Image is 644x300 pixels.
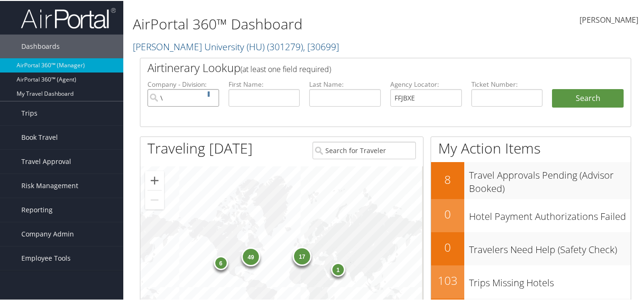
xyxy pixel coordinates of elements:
[21,221,74,245] span: Company Admin
[21,173,78,197] span: Risk Management
[303,39,339,52] span: , [ 30699 ]
[21,149,71,173] span: Travel Approval
[331,261,345,275] div: 1
[229,79,300,88] label: First Name:
[145,170,164,189] button: Zoom in
[431,231,631,264] a: 0Travelers Need Help (Safety Check)
[469,163,631,194] h3: Travel Approvals Pending (Advisor Booked)
[21,125,58,148] span: Book Travel
[431,238,464,255] h2: 0
[147,137,253,157] h1: Traveling [DATE]
[21,197,53,221] span: Reporting
[21,6,116,28] img: airportal-logo.png
[431,198,631,231] a: 0Hotel Payment Authorizations Failed
[267,39,303,52] span: ( 301279 )
[145,190,164,209] button: Zoom out
[431,205,464,221] h2: 0
[552,88,624,107] button: Search
[431,171,464,187] h2: 8
[293,246,312,265] div: 17
[431,264,631,298] a: 103Trips Missing Hotels
[313,141,416,158] input: Search for Traveler
[240,63,331,73] span: (at least one field required)
[214,255,228,269] div: 6
[469,204,631,222] h3: Hotel Payment Authorizations Failed
[431,137,631,157] h1: My Action Items
[21,245,71,269] span: Employee Tools
[580,5,638,34] a: [PERSON_NAME]
[309,79,381,88] label: Last Name:
[21,100,37,124] span: Trips
[241,246,260,265] div: 49
[133,39,339,52] a: [PERSON_NAME] University (HU)
[208,91,215,96] img: ajax-loader.gif
[147,79,219,88] label: Company - Division:
[133,13,470,33] h1: AirPortal 360™ Dashboard
[471,79,543,88] label: Ticket Number:
[147,59,583,75] h2: Airtinerary Lookup
[469,237,631,255] h3: Travelers Need Help (Safety Check)
[390,79,462,88] label: Agency Locator:
[469,271,631,289] h3: Trips Missing Hotels
[580,14,638,24] span: [PERSON_NAME]
[431,272,464,288] h2: 103
[21,34,60,57] span: Dashboards
[431,161,631,198] a: 8Travel Approvals Pending (Advisor Booked)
